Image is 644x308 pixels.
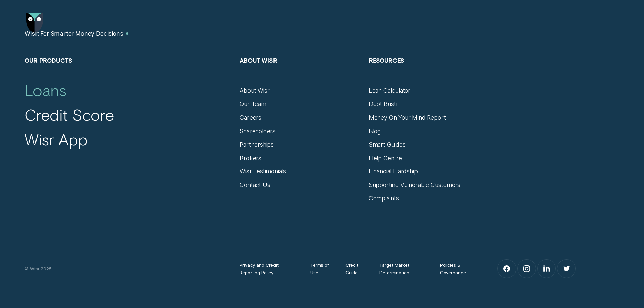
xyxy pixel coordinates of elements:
[25,130,87,149] a: Wisr App
[369,141,406,148] a: Smart Guides
[25,105,114,125] a: Credit Score
[369,168,418,175] a: Financial Hardship
[240,141,274,148] a: Partnerships
[240,87,269,94] a: About Wisr
[240,127,276,135] a: Shareholders
[379,261,426,276] a: Target Market Determination
[310,261,332,276] a: Terms of Use
[21,265,236,273] div: © Wisr 2025
[240,114,261,121] a: Careers
[369,87,410,94] a: Loan Calculator
[369,181,461,189] a: Supporting Vulnerable Customers
[240,100,266,108] a: Our Team
[369,155,402,162] a: Help Centre
[345,261,366,276] a: Credit Guide
[369,195,399,202] a: Complaints
[557,260,575,278] a: Twitter
[240,168,286,175] a: Wisr Testimonials
[498,260,516,278] a: Facebook
[518,260,535,278] a: Instagram
[240,181,270,189] a: Contact Us
[369,114,446,121] a: Money On Your Mind Report
[369,127,381,135] a: Blog
[240,261,297,276] a: Privacy and Credit Reporting Policy
[240,155,261,162] a: Brokers
[538,260,555,278] a: LinkedIn
[240,56,361,87] h2: About Wisr
[25,56,232,87] h2: Our Products
[25,80,66,100] a: Loans
[26,13,43,33] img: Wisr
[369,100,398,108] a: Debt Bustr
[440,261,477,276] a: Policies & Governance
[369,56,490,87] h2: Resources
